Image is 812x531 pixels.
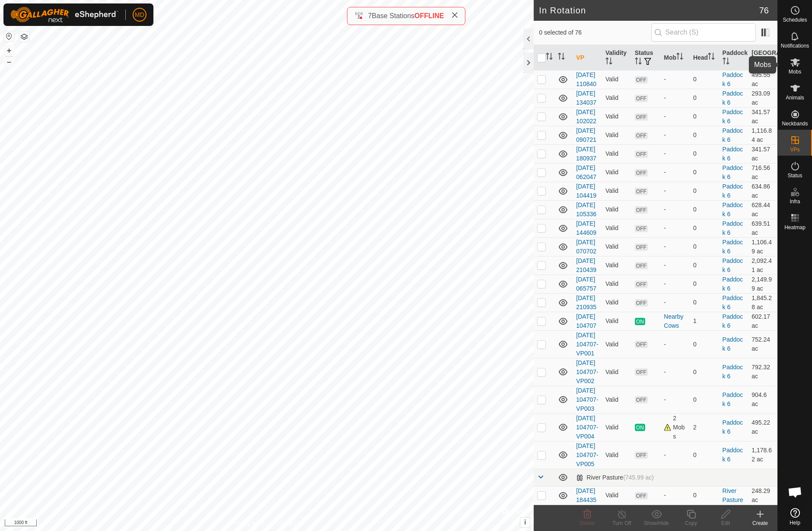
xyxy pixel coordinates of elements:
[623,474,654,481] span: (745.99 ac)
[690,441,719,469] td: 0
[748,312,777,330] td: 602.17 ac
[723,71,743,87] a: Paddock 6
[723,90,743,106] a: Paddock 6
[748,107,777,126] td: 341.57 ac
[748,200,777,219] td: 628.44 ac
[576,332,598,357] a: [DATE] 104707-VP001
[664,414,686,441] div: 2 Mobs
[690,386,719,413] td: 0
[635,150,648,158] span: OFF
[576,442,598,467] a: [DATE] 104707-VP005
[546,54,553,61] p-sorticon: Activate to sort
[635,318,645,325] span: ON
[576,109,596,125] a: [DATE] 102022
[719,45,748,71] th: Paddock
[723,276,743,292] a: Paddock 6
[690,163,719,182] td: 0
[748,45,777,71] th: [GEOGRAPHIC_DATA] Area
[275,520,301,528] a: Contact Us
[690,200,719,219] td: 0
[748,358,777,386] td: 792.32 ac
[723,313,743,329] a: Paddock 6
[664,149,686,158] div: -
[690,126,719,144] td: 0
[723,391,743,407] a: Paddock 6
[690,330,719,358] td: 0
[748,126,777,144] td: 1,116.84 ac
[602,45,631,71] th: Validity
[664,93,686,102] div: -
[635,113,648,121] span: OFF
[664,491,686,500] div: -
[783,17,807,22] span: Schedules
[602,182,631,200] td: Valid
[631,45,661,71] th: Status
[635,243,648,251] span: OFF
[602,358,631,386] td: Valid
[690,486,719,505] td: 0
[782,121,808,126] span: Neckbands
[576,313,596,329] a: [DATE] 104707
[4,45,14,56] button: +
[602,126,631,144] td: Valid
[790,520,800,525] span: Help
[635,299,648,307] span: OFF
[605,519,639,527] div: Turn Off
[748,163,777,182] td: 716.56 ac
[748,144,777,163] td: 341.57 ac
[602,219,631,237] td: Valid
[664,451,686,460] div: -
[602,107,631,126] td: Valid
[664,131,686,140] div: -
[635,225,648,232] span: OFF
[539,28,651,37] span: 0 selected of 76
[690,219,719,237] td: 0
[576,183,596,199] a: [DATE] 104419
[602,200,631,219] td: Valid
[602,70,631,89] td: Valid
[748,486,777,505] td: 248.29 ac
[580,520,595,526] span: Delete
[664,112,686,121] div: -
[690,107,719,126] td: 0
[605,59,612,66] p-sorticon: Activate to sort
[576,474,654,481] div: River Pasture
[778,505,812,529] a: Help
[786,95,804,100] span: Animals
[690,293,719,312] td: 0
[748,89,777,107] td: 293.09 ac
[576,487,596,503] a: [DATE] 184435
[690,182,719,200] td: 0
[651,23,756,42] input: Search (S)
[790,199,800,204] span: Infra
[4,31,14,42] button: Reset Map
[748,413,777,441] td: 495.22 ac
[790,147,799,152] span: VPs
[759,4,769,17] span: 76
[690,413,719,441] td: 2
[748,386,777,413] td: 904.6 ac
[558,54,565,61] p-sorticon: Activate to sort
[748,441,777,469] td: 1,178.62 ac
[372,12,414,19] span: Base Stations
[664,340,686,349] div: -
[635,262,648,269] span: OFF
[576,146,596,162] a: [DATE] 180937
[723,364,743,380] a: Paddock 6
[765,59,772,66] p-sorticon: Activate to sort
[602,144,631,163] td: Valid
[576,90,596,106] a: [DATE] 134037
[781,43,809,48] span: Notifications
[723,487,743,503] a: River Pasture
[573,45,602,71] th: VP
[602,89,631,107] td: Valid
[708,519,743,527] div: Edit
[576,257,596,273] a: [DATE] 210439
[576,239,596,255] a: [DATE] 070702
[723,220,743,236] a: Paddock 6
[635,341,648,348] span: OFF
[576,415,598,440] a: [DATE] 104707-VP004
[748,293,777,312] td: 1,845.28 ac
[664,368,686,377] div: -
[708,54,715,61] p-sorticon: Activate to sort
